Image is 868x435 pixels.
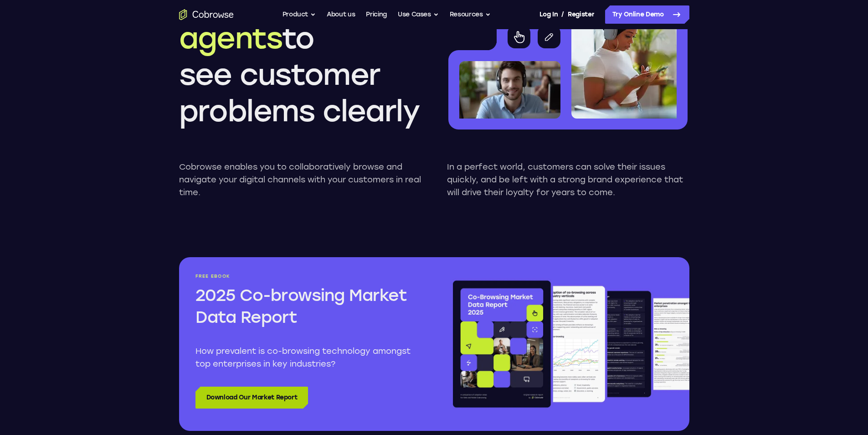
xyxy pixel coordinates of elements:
[195,387,308,409] a: Download Our Market Report
[179,161,421,199] p: Cobrowse enables you to collaboratively browse and navigate your digital channels with your custo...
[539,5,558,24] a: Log In
[327,5,355,24] a: About us
[459,61,560,119] img: An agent wearing a headset
[195,345,418,370] p: How prevalent is co-browsing technology amongst top enterprises in key industries?
[398,5,439,24] button: Use Cases
[282,5,316,24] button: Product
[568,5,594,24] a: Register
[451,274,689,414] img: Co-browsing market overview report book pages
[605,5,689,24] a: Try Online Demo
[561,9,564,20] span: /
[195,274,418,279] p: Free ebook
[450,5,491,24] button: Resources
[195,285,418,328] h2: 2025 Co-browsing Market Data Report
[179,9,234,20] a: Go to the home page
[366,5,387,24] a: Pricing
[447,161,689,199] p: In a perfect world, customers can solve their issues quickly, and be left with a strong brand exp...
